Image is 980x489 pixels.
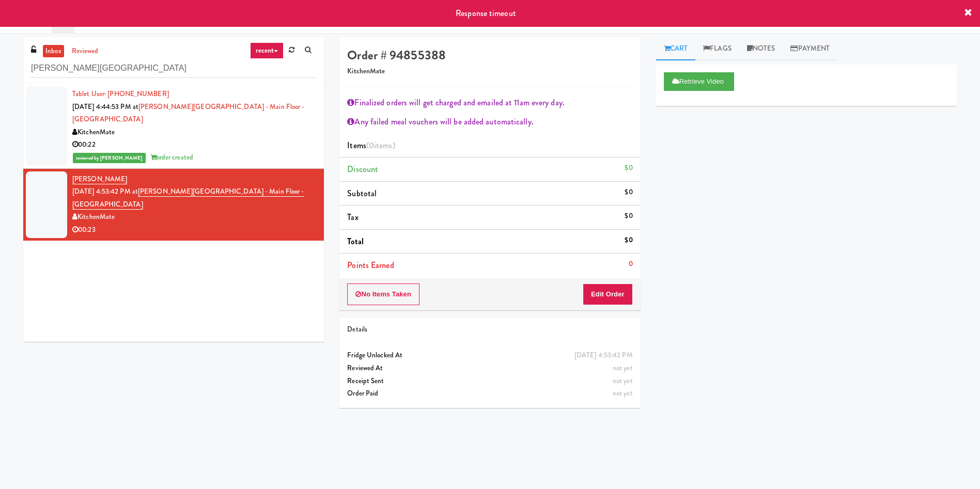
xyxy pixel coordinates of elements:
[613,363,633,373] span: not yet
[613,388,633,398] span: not yet
[347,387,632,400] div: Order Paid
[374,139,393,151] ng-pluralize: items
[69,45,101,58] a: reviewed
[625,186,632,199] div: $0
[347,375,632,388] div: Receipt Sent
[783,37,837,60] a: Payment
[72,138,316,151] div: 00:22
[150,152,193,162] span: order created
[104,89,169,99] span: · [PHONE_NUMBER]
[625,234,632,247] div: $0
[656,37,696,60] a: Cart
[347,235,364,247] span: Total
[629,258,633,271] div: 0
[347,283,419,305] button: No Items Taken
[347,68,632,75] h5: KitchenMate
[72,186,304,210] a: [PERSON_NAME][GEOGRAPHIC_DATA] - Main Floor - [GEOGRAPHIC_DATA]
[574,349,633,362] div: [DATE] 4:53:42 PM
[72,186,138,196] span: [DATE] 4:53:42 PM at
[347,187,377,199] span: Subtotal
[347,49,632,62] h4: Order # 94855388
[583,283,633,305] button: Edit Order
[73,153,146,163] span: reviewed by [PERSON_NAME]
[625,210,632,223] div: $0
[456,7,516,19] span: Response timeout
[347,349,632,362] div: Fridge Unlocked At
[664,72,734,91] button: Retrieve Video
[347,259,394,271] span: Points Earned
[613,376,633,386] span: not yet
[72,211,316,224] div: KitchenMate
[347,95,632,111] div: Finalized orders will get charged and emailed at 11am every day.
[695,37,739,60] a: Flags
[72,102,305,124] a: [PERSON_NAME][GEOGRAPHIC_DATA] - Main Floor - [GEOGRAPHIC_DATA]
[72,102,138,112] span: [DATE] 4:44:53 PM at
[739,37,783,60] a: Notes
[625,162,632,175] div: $0
[72,89,169,99] a: Tablet User· [PHONE_NUMBER]
[347,211,358,223] span: Tax
[347,323,632,336] div: Details
[347,163,378,175] span: Discount
[347,139,395,151] span: Items
[23,84,324,169] li: Tablet User· [PHONE_NUMBER][DATE] 4:44:53 PM at[PERSON_NAME][GEOGRAPHIC_DATA] - Main Floor - [GEO...
[72,174,127,184] a: [PERSON_NAME]
[250,42,284,59] a: recent
[72,126,316,139] div: KitchenMate
[347,114,632,130] div: Any failed meal vouchers will be added automatically.
[366,139,395,151] span: (0 )
[23,169,324,241] li: [PERSON_NAME][DATE] 4:53:42 PM at[PERSON_NAME][GEOGRAPHIC_DATA] - Main Floor - [GEOGRAPHIC_DATA]K...
[72,224,316,236] div: 00:23
[31,59,316,78] input: Search vision orders
[43,45,64,58] a: inbox
[347,362,632,375] div: Reviewed At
